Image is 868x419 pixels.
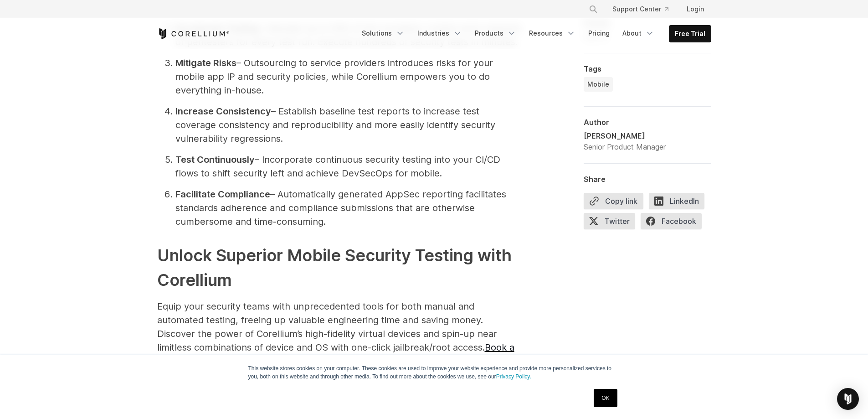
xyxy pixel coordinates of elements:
[175,187,522,228] li: – Automatically generated AppSec reporting facilitates standards adherence and compliance submiss...
[584,193,643,209] button: Copy link
[679,1,711,17] a: Login
[356,25,711,42] div: Navigation Menu
[584,118,711,127] div: Author
[641,213,702,229] span: Facebook
[584,175,711,184] div: Share
[594,389,617,407] a: OK
[175,154,255,165] strong: Test Continuously
[175,56,522,97] li: – Outsourcing to service providers introduces risks for your mobile app IP and security policies,...
[496,373,531,380] a: Privacy Policy.
[175,106,271,117] strong: Increase Consistency
[175,104,522,145] li: – Establish baseline test reports to increase test coverage consistency and reproducibility and m...
[669,26,711,42] a: Free Trial
[356,25,410,41] a: Solutions
[175,189,270,200] strong: Facilitate Compliance
[175,57,236,68] strong: Mitigate Risks
[585,1,601,17] button: Search
[584,213,641,233] a: Twitter
[837,388,859,410] div: Open Intercom Messenger
[584,130,666,141] div: [PERSON_NAME]
[175,153,522,180] li: – Incorporate continuous security testing into your CI/CD flows to shift security left and achiev...
[584,77,613,92] a: Mobile
[583,25,615,41] a: Pricing
[584,213,635,229] span: Twitter
[649,193,704,209] span: LinkedIn
[248,364,620,381] p: This website stores cookies on your computer. These cookies are used to improve your website expe...
[641,213,707,233] a: Facebook
[578,1,711,17] div: Navigation Menu
[412,25,467,41] a: Industries
[157,300,522,368] p: Equip your security teams with unprecedented tools for both manual and automated testing, freeing...
[157,28,230,39] a: Corellium Home
[524,25,581,41] a: Resources
[157,243,522,292] h2: Unlock Superior Mobile Security Testing with Corellium
[649,193,710,213] a: LinkedIn
[617,25,660,41] a: About
[587,80,609,89] span: Mobile
[469,25,522,41] a: Products
[584,64,711,73] div: Tags
[605,1,676,17] a: Support Center
[584,141,666,152] div: Senior Product Manager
